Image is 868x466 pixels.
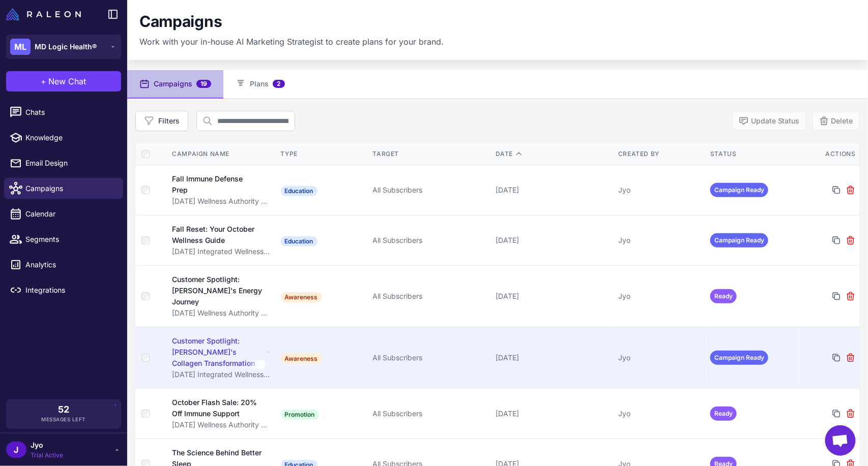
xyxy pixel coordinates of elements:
a: Segments [4,229,123,250]
div: Status [710,149,794,159]
span: + [41,75,47,87]
div: [DATE] [496,184,610,196]
span: Campaign Ready [710,183,768,197]
div: [DATE] Wellness Authority Campaign Plan [172,419,270,430]
div: All Subscribers [373,235,487,246]
div: Open chat [825,425,856,456]
div: Target [373,149,487,159]
div: [DATE] [496,291,610,302]
div: [DATE] [496,235,610,246]
div: [DATE] [496,352,610,363]
h1: Campaigns [139,12,222,32]
span: MD Logic Health® [35,41,97,52]
span: Messages Left [41,416,86,423]
div: Type [281,149,365,159]
a: Email Design [4,152,123,174]
img: Raleon Logo [6,8,81,20]
a: Calendar [4,203,123,225]
span: Email Design [25,158,115,169]
div: Created By [618,149,702,159]
span: Campaigns [25,183,115,194]
div: Jyo [618,352,702,363]
div: Jyo [618,291,702,302]
div: [DATE] Wellness Authority Campaign Plan [172,196,270,207]
button: MLMD Logic Health® [6,35,121,59]
span: 19 [196,80,211,88]
span: Integrations [25,285,115,296]
span: Awareness [281,292,322,302]
span: Education [281,186,317,196]
a: Analytics [4,254,123,275]
a: Integrations [4,279,123,301]
div: All Subscribers [373,352,487,363]
button: Plans2 [223,70,297,99]
div: Campaign Name [172,149,270,159]
a: Campaigns [4,178,123,199]
span: Campaign Ready [710,351,768,365]
span: Awareness [281,354,322,364]
div: Fall Immune Defense Prep [172,173,260,196]
span: 2 [273,80,285,88]
div: All Subscribers [373,291,487,302]
span: Ready [710,407,737,421]
div: ML [10,39,31,55]
span: Segments [25,234,115,245]
button: Filters [135,111,188,131]
div: [DATE] Integrated Wellness Campaign Plan [172,246,270,257]
div: Jyo [618,184,702,196]
span: Ready [710,289,737,303]
span: Jyo [31,440,63,451]
div: Date [496,149,610,159]
span: Education [281,236,317,246]
span: Knowledge [25,132,115,143]
button: Delete [813,112,860,130]
span: 52 [58,405,69,414]
span: Promotion [281,410,319,420]
div: J [6,442,26,458]
th: Actions [798,143,860,165]
span: New Chat [49,75,86,87]
div: Jyo [618,408,702,419]
a: Chats [4,102,123,123]
span: Campaign Ready [710,233,768,247]
button: Campaigns19 [127,70,223,99]
div: [DATE] Wellness Authority Campaign Plan [172,307,270,319]
div: All Subscribers [373,184,487,196]
div: Jyo [618,235,702,246]
div: All Subscribers [373,408,487,419]
div: Customer Spotlight: [PERSON_NAME]'s Collagen Transformation [172,335,265,369]
div: October Flash Sale: 20% Off Immune Support [172,397,264,419]
span: Trial Active [31,451,63,460]
div: Fall Reset: Your October Wellness Guide [172,224,263,246]
a: Raleon Logo [6,8,85,20]
div: Customer Spotlight: [PERSON_NAME]'s Energy Journey [172,274,264,307]
span: Calendar [25,208,115,220]
div: [DATE] [496,408,610,419]
a: Knowledge [4,127,123,148]
div: [DATE] Integrated Wellness Campaign Plan [172,369,270,380]
span: Analytics [25,259,115,270]
button: Update Status [732,112,806,130]
span: Chats [25,107,115,118]
button: +New Chat [6,71,121,91]
p: Work with your in-house AI Marketing Strategist to create plans for your brand. [139,36,444,48]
